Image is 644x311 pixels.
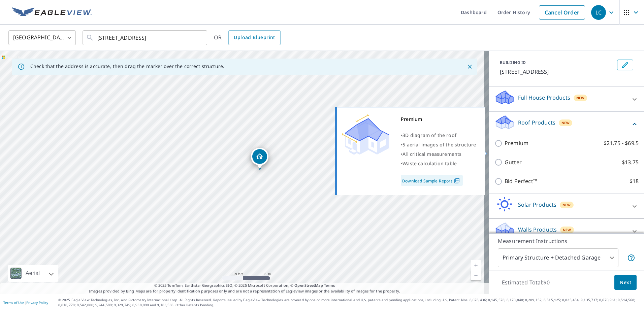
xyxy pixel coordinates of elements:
[97,28,193,47] input: Search by address or latitude-longitude
[402,141,476,148] span: 5 aerial images of the structure
[494,197,639,216] div: Solar ProductsNew
[562,202,571,208] span: New
[154,283,335,288] span: © 2025 TomTom, Earthstar Geographics SIO, © 2025 Microsoft Corporation, ©
[498,237,635,245] p: Measurement Instructions
[496,275,555,290] p: Estimated Total: $0
[505,158,522,167] p: Gutter
[12,7,92,18] img: EV Logo
[494,114,639,134] div: Roof ProductsNew
[505,177,537,185] p: Bid Perfect™
[24,265,42,282] div: Aerial
[494,221,639,241] div: Walls ProductsNew
[500,68,614,76] p: [STREET_ADDRESS]
[402,151,461,157] span: All critical measurements
[576,95,585,101] span: New
[591,5,606,20] div: LC
[58,298,641,308] p: © 2025 Eagle View Technologies, Inc. and Pictometry International Corp. All Rights Reserved. Repo...
[228,30,280,45] a: Upload Blueprint
[401,159,476,168] div: •
[214,30,281,45] div: OR
[401,131,476,140] div: •
[401,149,476,159] div: •
[604,139,639,147] p: $21.75 - $69.5
[234,33,275,42] span: Upload Blueprint
[563,227,571,233] span: New
[26,300,48,305] a: Privacy Policy
[518,201,556,209] p: Solar Products
[30,63,224,69] p: Check that the address is accurate, then drag the marker over the correct structure.
[471,270,481,280] a: Current Level 19, Zoom Out
[324,283,335,288] a: Terms
[401,175,463,186] a: Download Sample Report
[518,118,555,127] p: Roof Products
[561,120,570,126] span: New
[614,275,637,290] button: Next
[8,265,58,282] div: Aerial
[494,90,639,109] div: Full House ProductsNew
[518,226,557,234] p: Walls Products
[622,158,639,167] p: $13.75
[539,5,585,20] a: Cancel Order
[3,301,48,305] p: |
[294,283,323,288] a: OpenStreetMap
[8,28,76,47] div: [GEOGRAPHIC_DATA]
[505,139,528,147] p: Premium
[518,94,570,102] p: Full House Products
[630,177,639,185] p: $18
[465,62,474,71] button: Close
[500,60,526,65] p: BUILDING ID
[617,60,633,70] button: Edit building 1
[402,160,457,167] span: Waste calculation table
[452,178,461,184] img: Pdf Icon
[627,254,635,262] span: Your report will include the primary structure and a detached garage if one exists.
[342,114,389,155] img: Premium
[620,278,631,287] span: Next
[251,148,268,169] div: Dropped pin, building 1, Residential property, 184 Peachtree Cir Mountain Brk, AL 35213
[471,260,481,270] a: Current Level 19, Zoom In
[402,132,456,138] span: 3D diagram of the roof
[498,248,618,267] div: Primary Structure + Detached Garage
[401,114,476,124] div: Premium
[401,140,476,149] div: •
[3,300,24,305] a: Terms of Use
